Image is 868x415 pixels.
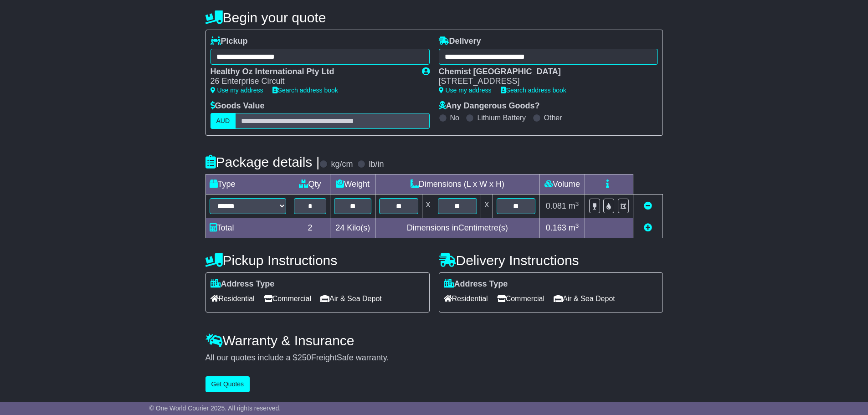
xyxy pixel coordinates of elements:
[298,353,311,362] span: 250
[205,353,663,363] div: All our quotes include a $ FreightSafe warranty.
[320,292,382,306] span: Air & Sea Depot
[546,201,566,210] span: 0.081
[444,292,488,306] span: Residential
[439,77,649,87] div: [STREET_ADDRESS]
[575,222,579,229] sup: 3
[205,376,250,392] button: Get Quotes
[331,159,353,169] label: kg/cm
[211,292,255,306] span: Residential
[211,113,236,129] label: AUD
[205,218,290,238] td: Total
[211,36,248,46] label: Pickup
[501,87,566,94] a: Search address book
[644,223,652,232] a: Add new item
[575,200,579,207] sup: 3
[569,223,579,232] span: m
[444,279,508,289] label: Address Type
[211,67,413,77] div: Healthy Oz International Pty Ltd
[369,159,384,169] label: lb/in
[450,113,459,122] label: No
[330,218,375,238] td: Kilo(s)
[205,10,663,25] h4: Begin your quote
[264,292,311,306] span: Commercial
[569,201,579,210] span: m
[211,77,413,87] div: 26 Enterprise Circuit
[205,333,663,348] h4: Warranty & Insurance
[644,201,652,210] a: Remove this item
[330,174,375,195] td: Weight
[205,174,290,195] td: Type
[290,174,330,195] td: Qty
[439,101,540,111] label: Any Dangerous Goods?
[544,113,562,122] label: Other
[211,101,265,111] label: Goods Value
[497,292,544,306] span: Commercial
[149,405,281,412] span: © One World Courier 2025. All rights reserved.
[554,292,615,306] span: Air & Sea Depot
[375,218,539,238] td: Dimensions in Centimetre(s)
[335,223,344,232] span: 24
[422,195,434,218] td: x
[211,279,275,289] label: Address Type
[539,174,585,195] td: Volume
[439,253,663,268] h4: Delivery Instructions
[439,36,481,46] label: Delivery
[439,87,492,94] a: Use my address
[272,87,338,94] a: Search address book
[211,87,263,94] a: Use my address
[477,113,526,122] label: Lithium Battery
[375,174,539,195] td: Dimensions (L x W x H)
[205,154,320,169] h4: Package details |
[546,223,566,232] span: 0.163
[481,195,493,218] td: x
[205,253,430,268] h4: Pickup Instructions
[439,67,649,77] div: Chemist [GEOGRAPHIC_DATA]
[290,218,330,238] td: 2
